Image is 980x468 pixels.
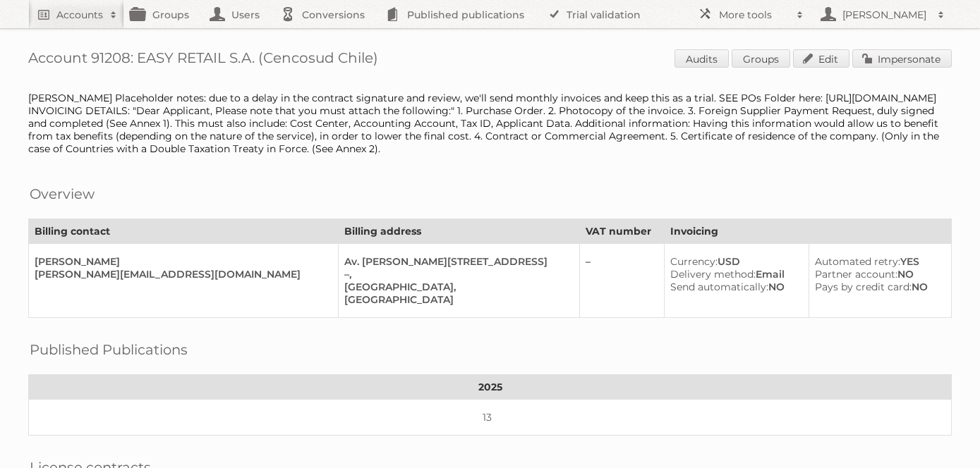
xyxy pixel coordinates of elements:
[815,268,940,281] div: NO
[580,244,665,318] td: –
[30,183,95,204] h2: Overview
[344,293,568,306] div: [GEOGRAPHIC_DATA]
[339,219,580,244] th: Billing address
[344,281,568,293] div: [GEOGRAPHIC_DATA],
[732,49,790,68] a: Groups
[674,49,729,68] a: Audits
[580,219,665,244] th: VAT number
[344,268,568,281] div: –,
[35,268,327,281] div: [PERSON_NAME][EMAIL_ADDRESS][DOMAIN_NAME]
[35,255,327,268] div: [PERSON_NAME]
[839,8,931,22] h2: [PERSON_NAME]
[29,400,952,436] td: 13
[815,268,897,281] span: Partner account:
[56,8,103,22] h2: Accounts
[670,268,797,281] div: Email
[719,8,790,22] h2: More tools
[815,255,940,268] div: YES
[344,255,568,268] div: Av. [PERSON_NAME][STREET_ADDRESS]
[852,49,952,68] a: Impersonate
[28,92,952,155] div: [PERSON_NAME] Placeholder notes: due to a delay in the contract signature and review, we'll send ...
[670,255,797,268] div: USD
[815,281,940,293] div: NO
[29,219,339,244] th: Billing contact
[665,219,952,244] th: Invoicing
[815,255,900,268] span: Automated retry:
[30,339,188,360] h2: Published Publications
[29,375,952,400] th: 2025
[670,255,718,268] span: Currency:
[670,281,768,293] span: Send automatically:
[793,49,849,68] a: Edit
[28,49,952,70] h1: Account 91208: EASY RETAIL S.A. (Cencosud Chile)
[815,281,912,293] span: Pays by credit card:
[670,281,797,293] div: NO
[670,268,756,281] span: Delivery method:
